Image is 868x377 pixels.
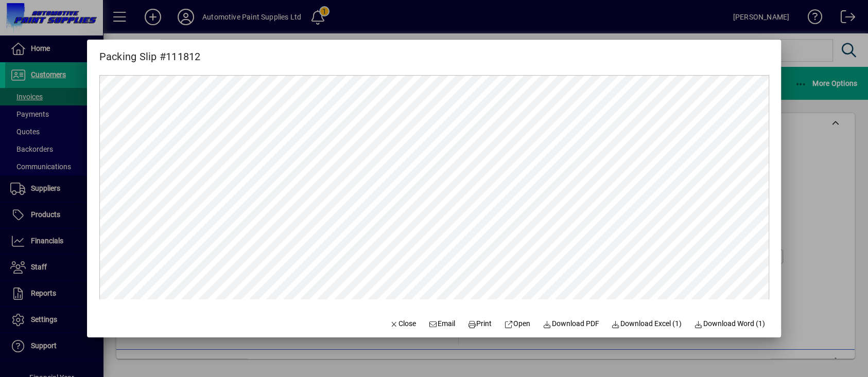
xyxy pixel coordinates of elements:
span: Download Excel (1) [611,318,682,329]
span: Email [428,318,455,329]
span: Download Word (1) [694,318,765,329]
button: Print [463,315,496,333]
span: Print [467,318,492,329]
a: Download PDF [539,315,603,333]
span: Open [504,318,530,329]
button: Download Word (1) [690,315,769,333]
a: Open [500,315,534,333]
button: Download Excel (1) [607,315,686,333]
button: Email [424,315,459,333]
h2: Packing Slip #111812 [87,40,213,65]
span: Download PDF [543,318,599,329]
button: Close [385,315,420,333]
span: Close [389,318,416,329]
